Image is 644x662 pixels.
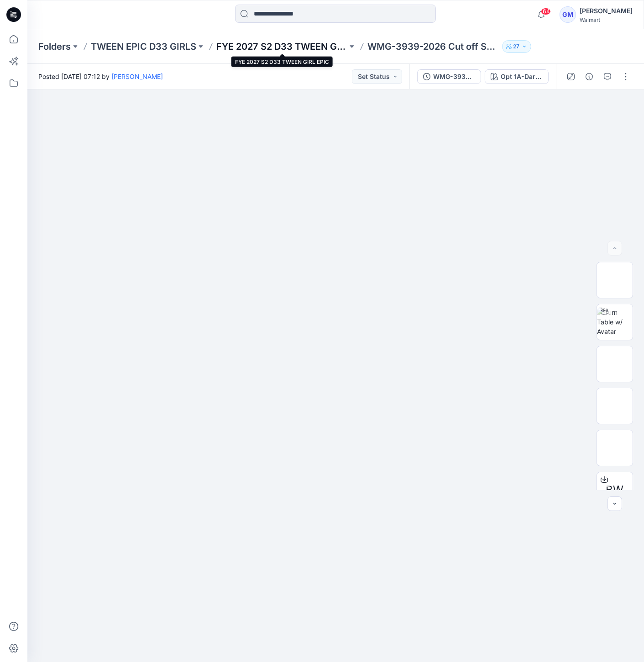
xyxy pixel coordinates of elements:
[597,308,633,336] img: Turn Table w/ Avatar
[38,40,71,53] a: Folders
[216,40,347,53] a: FYE 2027 S2 D33 TWEEN GIRL EPIC
[367,40,498,53] p: WMG-3939-2026 Cut off Short
[582,69,597,84] button: Details
[501,72,543,82] div: Opt 1A-Dark Indigo Wash
[560,6,576,23] div: GM
[433,72,475,82] div: WMG-3939-2026 Cut off Short_Full Colorway
[580,16,633,23] div: Walmart
[38,72,163,81] span: Posted [DATE] 07:12 by
[417,69,481,84] button: WMG-3939-2026 Cut off Short_Full Colorway
[606,482,624,498] span: BW
[513,42,520,52] p: 27
[502,40,531,53] button: 27
[111,73,163,80] a: [PERSON_NAME]
[580,5,633,16] div: [PERSON_NAME]
[541,8,551,15] span: 64
[91,40,196,53] a: TWEEN EPIC D33 GIRLS
[485,69,549,84] button: Opt 1A-Dark Indigo Wash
